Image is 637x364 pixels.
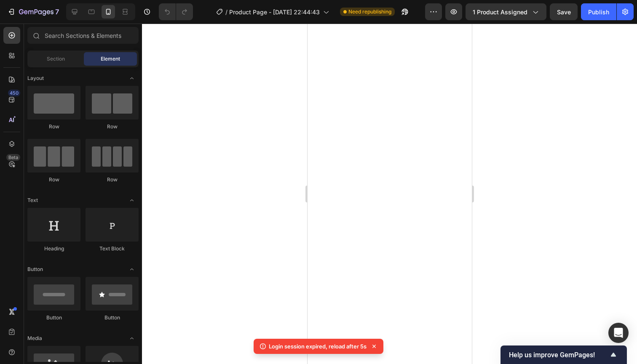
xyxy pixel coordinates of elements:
[550,3,578,20] button: Save
[229,8,320,16] span: Product Page - [DATE] 22:44:43
[27,27,139,44] input: Search Sections & Elements
[55,7,59,17] p: 7
[473,8,527,16] span: 1 product assigned
[8,90,20,96] div: 450
[348,8,391,16] span: Need republishing
[125,194,139,207] span: Toggle open
[308,24,472,364] iframe: Design area
[125,72,139,85] span: Toggle open
[101,55,120,63] span: Element
[3,3,63,20] button: 7
[557,8,571,16] span: Save
[86,245,139,252] div: Text Block
[86,176,139,183] div: Row
[509,351,608,359] span: Help us improve GemPages!
[27,176,80,183] div: Row
[466,3,546,20] button: 1 product assigned
[27,123,80,130] div: Row
[159,3,193,20] div: Undo/Redo
[47,55,65,63] span: Section
[27,74,44,82] span: Layout
[27,335,42,342] span: Media
[27,197,38,204] span: Text
[125,263,139,276] span: Toggle open
[125,332,139,345] span: Toggle open
[225,8,227,16] span: /
[269,342,367,351] p: Login session expired, reload after 5s
[27,245,80,252] div: Heading
[509,350,618,360] button: Show survey - Help us improve GemPages!
[27,314,80,321] div: Button
[588,8,609,16] div: Publish
[86,123,139,130] div: Row
[86,314,139,321] div: Button
[27,266,43,273] span: Button
[608,323,629,343] div: Open Intercom Messenger
[581,3,616,20] button: Publish
[6,154,20,161] div: Beta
